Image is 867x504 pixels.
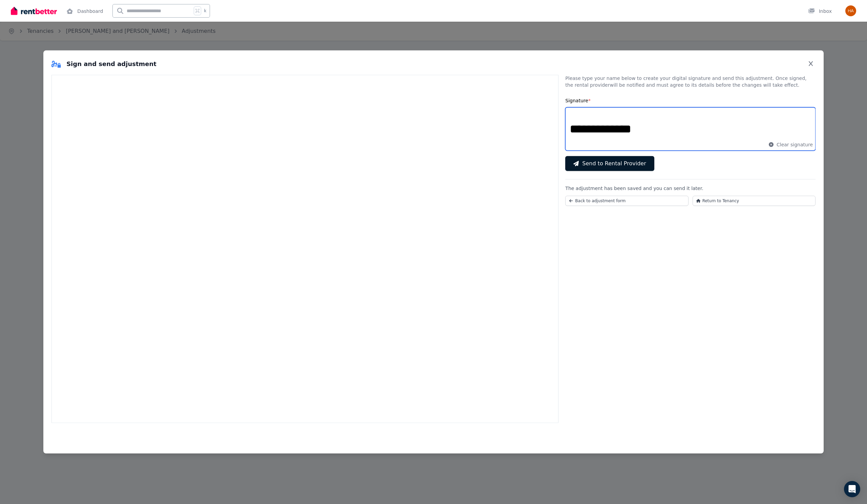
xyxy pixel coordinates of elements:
[565,196,688,206] button: Back to adjustment form
[565,156,654,171] button: Send to Rental Provider
[575,198,626,204] span: Back to adjustment form
[768,141,813,148] button: Clear signature
[565,98,591,103] label: Signature
[806,59,816,69] button: Close
[582,160,646,168] span: Send to Rental Provider
[565,75,816,88] p: Please type your name below to create your digital signature and send this adjustment. Once signe...
[565,185,816,192] p: The adjustment has been saved and you can send it later.
[51,59,156,69] h2: Sign and send adjustment
[693,196,816,206] button: Return to Tenancy
[702,198,739,204] span: Return to Tenancy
